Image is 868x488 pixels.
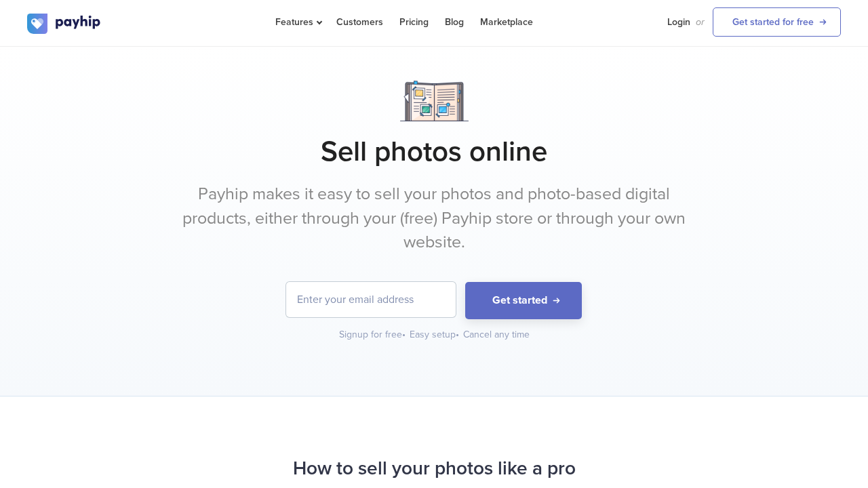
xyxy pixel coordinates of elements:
h1: Sell photos online [27,135,841,169]
input: Enter your email address [286,282,456,317]
span: Features [275,16,320,28]
div: Signup for free [339,328,407,342]
div: Cancel any time [463,328,530,342]
span: • [402,329,406,340]
img: logo.svg [27,14,102,34]
img: Notebook.png [400,81,469,121]
p: Payhip makes it easy to sell your photos and photo-based digital products, either through your (f... [180,182,688,255]
a: Get started for free [713,7,841,37]
button: Get started [465,282,582,319]
h2: How to sell your photos like a pro [27,451,841,487]
span: • [456,329,459,340]
div: Easy setup [410,328,460,342]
